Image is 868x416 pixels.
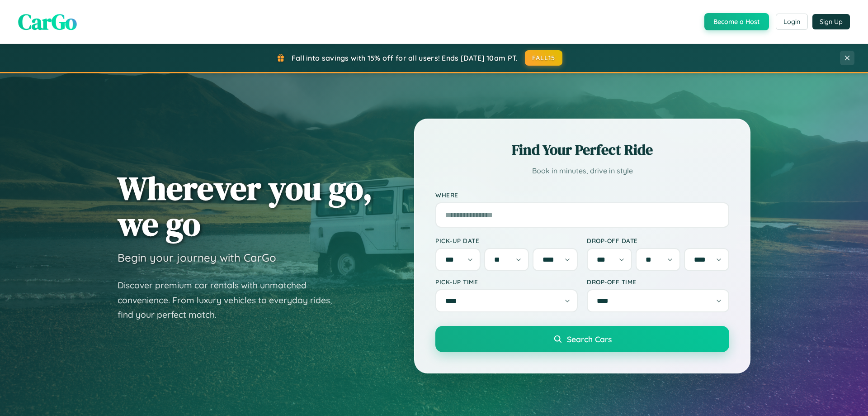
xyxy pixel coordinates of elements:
label: Drop-off Time [587,278,729,286]
button: Become a Host [704,13,769,30]
label: Pick-up Time [435,278,578,286]
label: Pick-up Date [435,237,578,244]
button: Search Cars [435,326,729,352]
span: CarGo [18,7,77,37]
label: Drop-off Date [587,237,729,244]
label: Where [435,191,729,199]
span: Search Cars [567,334,612,344]
button: Login [776,14,808,30]
h3: Begin your journey with CarGo [118,251,276,264]
button: Sign Up [812,14,850,29]
p: Book in minutes, drive in style [435,164,729,177]
h1: Wherever you go, we go [118,170,373,242]
button: FALL15 [525,50,563,66]
p: Discover premium car rentals with unmatched convenience. From luxury vehicles to everyday rides, ... [118,278,344,322]
h2: Find Your Perfect Ride [435,140,729,160]
span: Fall into savings with 15% off for all users! Ends [DATE] 10am PT. [292,53,518,62]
